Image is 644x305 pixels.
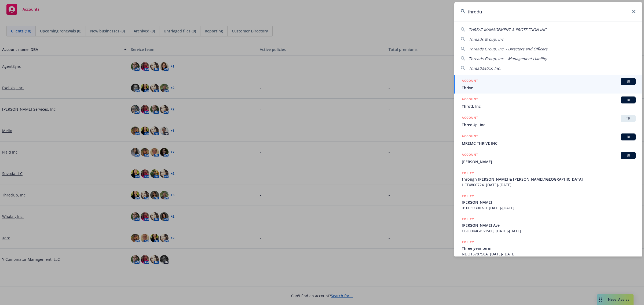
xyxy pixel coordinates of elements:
span: HCF4800724, [DATE]-[DATE] [462,182,636,188]
span: [PERSON_NAME] [462,199,636,205]
h5: POLICY [462,217,474,222]
span: Three year term [462,246,636,251]
a: ACCOUNTTRThredUp, Inc. [454,112,642,131]
span: MREMC THRIVE INC [462,140,636,146]
span: Threads Group, Inc. - Management Liability [469,56,547,61]
span: ThreatMetrix, Inc. [469,66,501,71]
span: BI [623,135,634,139]
span: THREAT MANAGEMENT & PROTECTION INC [469,27,546,32]
h5: POLICY [462,170,474,176]
span: Throtl, Inc [462,103,636,109]
h5: POLICY [462,194,474,199]
h5: ACCOUNT [462,115,478,121]
h5: ACCOUNT [462,78,478,84]
a: ACCOUNTBIMREMC THRIVE INC [454,131,642,149]
h5: ACCOUNT [462,96,478,103]
span: BI [623,153,634,158]
a: ACCOUNTBIThrotl, Inc [454,94,642,112]
span: 0100393007-0, [DATE]-[DATE] [462,205,636,211]
span: CBL00446497P-00, [DATE]-[DATE] [462,228,636,234]
span: TR [623,116,634,121]
a: POLICYThree year termNDO1578758A, [DATE]-[DATE] [454,237,642,260]
span: ThredUp, Inc. [462,122,636,128]
a: POLICY[PERSON_NAME] AveCBL00446497P-00, [DATE]-[DATE] [454,214,642,237]
span: BI [623,79,634,84]
h5: ACCOUNT [462,152,478,158]
h5: ACCOUNT [462,133,478,140]
span: [PERSON_NAME] Ave [462,222,636,228]
a: POLICY[PERSON_NAME]0100393007-0, [DATE]-[DATE] [454,191,642,214]
span: Threads Group, Inc. - Directors and Officers [469,46,547,51]
a: ACCOUNTBIThrive [454,75,642,94]
span: NDO1578758A, [DATE]-[DATE] [462,251,636,257]
span: BI [623,98,634,102]
a: ACCOUNTBI[PERSON_NAME] [454,149,642,168]
span: Threads Group, Inc. [469,37,504,42]
span: Thrive [462,85,636,91]
input: Search... [454,2,642,21]
h5: POLICY [462,240,474,245]
a: POLICYthrough [PERSON_NAME] & [PERSON_NAME]/[GEOGRAPHIC_DATA]HCF4800724, [DATE]-[DATE] [454,168,642,191]
span: through [PERSON_NAME] & [PERSON_NAME]/[GEOGRAPHIC_DATA] [462,176,636,182]
span: [PERSON_NAME] [462,159,636,165]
